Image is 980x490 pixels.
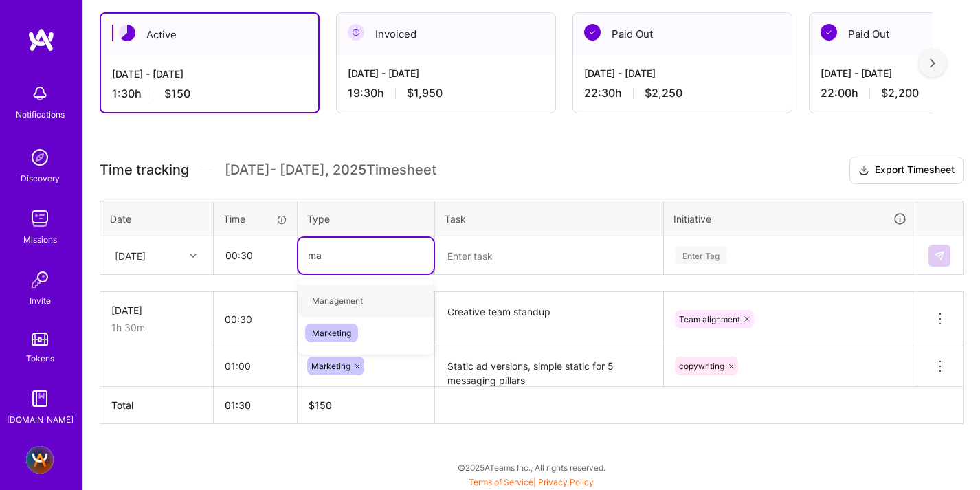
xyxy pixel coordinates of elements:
span: $ 150 [309,399,332,411]
th: Date [100,201,214,236]
img: right [930,58,935,68]
img: Paid Out [584,24,601,41]
a: Terms of Service [469,477,533,487]
div: [DOMAIN_NAME] [7,412,74,427]
i: icon Download [858,164,869,178]
span: Management [305,291,370,310]
div: Invoiced [337,13,555,55]
img: Paid Out [821,24,837,41]
img: Invoiced [348,24,364,41]
th: Type [298,201,435,236]
span: $150 [164,87,190,101]
img: tokens [32,333,48,346]
div: © 2025 ATeams Inc., All rights reserved. [82,450,980,485]
div: 22:30 h [584,86,781,100]
img: A.Team - Full-stack Demand Growth team! [26,446,54,474]
div: Time [223,212,287,226]
div: Discovery [21,171,60,186]
div: [DATE] [111,303,202,318]
img: bell [26,80,54,107]
img: logo [27,27,55,52]
button: Export Timesheet [849,157,964,184]
span: $2,200 [881,86,919,100]
span: Team alignment [679,314,740,324]
textarea: Static ad versions, simple static for 5 messaging pillars [436,348,662,386]
th: Total [100,386,214,423]
div: [DATE] - [DATE] [584,66,781,80]
div: Paid Out [573,13,792,55]
div: Notifications [16,107,65,122]
div: Missions [23,232,57,247]
span: [DATE] - [DATE] , 2025 Timesheet [225,162,436,179]
a: Privacy Policy [538,477,594,487]
div: Initiative [673,211,907,227]
th: 01:30 [214,386,298,423]
span: Marketing [305,324,358,342]
img: discovery [26,144,54,171]
a: A.Team - Full-stack Demand Growth team! [23,446,57,474]
img: teamwork [26,205,54,232]
span: $1,950 [407,86,443,100]
span: $2,250 [645,86,682,100]
div: Invite [30,293,51,308]
input: HH:MM [214,348,297,384]
textarea: Creative team standup [436,293,662,345]
div: [DATE] - [DATE] [348,66,544,80]
img: Active [119,25,135,41]
div: 1h 30m [111,320,202,335]
img: guide book [26,385,54,412]
i: icon Chevron [190,252,197,259]
img: Submit [934,250,945,261]
th: Task [435,201,664,236]
div: [DATE] - [DATE] [112,67,307,81]
div: Tokens [26,351,54,366]
span: Marketing [311,361,350,371]
div: Active [101,14,318,56]
div: Enter Tag [676,245,726,266]
div: [DATE] [115,248,146,263]
input: HH:MM [214,237,296,274]
div: 19:30 h [348,86,544,100]
input: HH:MM [214,301,297,337]
span: copywriting [679,361,724,371]
span: Time tracking [100,162,189,179]
div: 1:30 h [112,87,307,101]
img: Invite [26,266,54,293]
span: | [469,477,594,487]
